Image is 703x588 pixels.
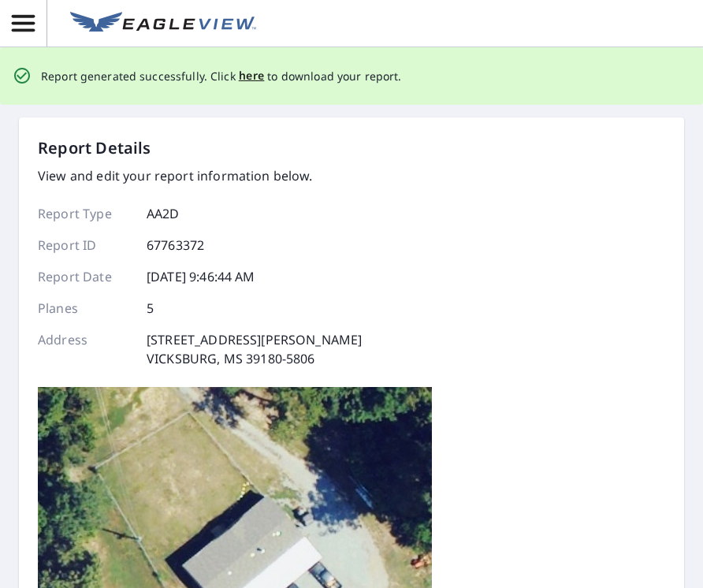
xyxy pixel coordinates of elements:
p: Report Details [38,136,151,160]
p: View and edit your report information below. [38,166,362,185]
p: Report ID [38,236,132,255]
a: EV Logo [61,2,266,45]
p: Address [38,330,132,368]
button: here [239,66,265,86]
p: 5 [147,299,154,318]
p: 67763372 [147,236,204,255]
p: Report Type [38,204,132,223]
p: Report Date [38,267,132,286]
p: AA2D [147,204,180,223]
p: [STREET_ADDRESS][PERSON_NAME] VICKSBURG, MS 39180-5806 [147,330,362,368]
img: EV Logo [70,12,256,35]
p: Report generated successfully. Click to download your report. [41,66,402,86]
p: [DATE] 9:46:44 AM [147,267,255,286]
p: Planes [38,299,132,318]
